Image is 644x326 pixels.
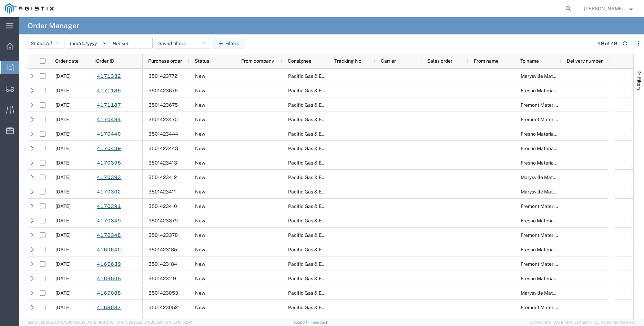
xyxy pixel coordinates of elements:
[427,58,452,64] span: Sales order
[521,175,587,180] span: Marysville Materials Receiving
[96,244,121,256] a: 4169640
[521,73,587,79] span: Marysville Materials Receiving
[195,88,205,93] span: New
[288,146,358,151] span: Pacific Gas & Electric Company
[55,102,71,108] span: 09/30/2025
[149,247,177,252] span: 3501423185
[521,203,584,209] span: Fremont Materials Receiving
[195,218,205,223] span: New
[195,232,205,238] span: New
[636,77,642,91] span: Filters
[96,302,121,314] a: 4169087
[149,290,178,296] span: 3501423053
[55,189,71,194] span: 09/29/2025
[521,247,580,252] span: Fresno Materials Receiving
[55,175,71,180] span: 09/29/2025
[381,58,396,64] span: Carrier
[96,229,121,241] a: 4170348
[521,88,580,93] span: Fresno Materials Receiving
[195,175,205,180] span: New
[521,218,580,223] span: Fresno Materials Receiving
[149,102,178,108] span: 3501423675
[521,146,580,151] span: Fresno Materials Receiving
[195,305,205,310] span: New
[567,58,603,64] span: Delivery number
[28,17,79,34] h4: Order Manager
[116,320,193,324] span: Client: 2025.20.0-035ba07
[149,261,177,267] span: 3501423184
[288,276,358,281] span: Pacific Gas & Electric Company
[521,305,584,310] span: Fremont Materials Receiving
[149,175,177,180] span: 3501423412
[149,146,178,151] span: 3501423443
[55,131,71,137] span: 09/29/2025
[55,160,71,166] span: 09/29/2025
[293,320,310,324] a: Support
[96,114,121,126] a: 4170494
[96,157,121,169] a: 4170395
[96,70,121,82] a: 4171332
[288,232,358,238] span: Pacific Gas & Electric Company
[55,117,71,122] span: 09/29/2025
[288,218,358,223] span: Pacific Gas & Electric Company
[334,58,362,64] span: Tracking No.
[288,189,358,194] span: Pacific Gas & Electric Company
[288,102,358,108] span: Pacific Gas & Electric Company
[195,160,205,166] span: New
[55,261,71,267] span: 09/26/2025
[213,38,245,49] button: Filters
[521,117,584,122] span: Fremont Materials Receiving
[55,305,71,310] span: 09/25/2025
[530,319,636,325] span: Copyright © [DATE]-[DATE] Agistix Inc., All Rights Reserved
[521,276,580,281] span: Fresno Materials Receiving
[288,175,358,180] span: Pacific Gas & Electric Company
[55,203,71,209] span: 09/29/2025
[195,102,205,108] span: New
[288,58,311,64] span: Consignee
[28,320,113,324] span: Server: 2025.20.0-970904bc0f3
[584,4,635,13] button: [PERSON_NAME]
[55,232,71,238] span: 09/29/2025
[521,102,584,108] span: Fremont Materials Receiving
[149,189,176,194] span: 3501423411
[149,276,176,281] span: 3501423119
[598,40,617,47] div: 49 of 49
[521,160,580,166] span: Fresno Materials Receiving
[96,186,121,198] a: 4170392
[55,247,71,252] span: 09/26/2025
[288,247,358,252] span: Pacific Gas & Electric Company
[521,261,584,267] span: Fremont Materials Receiving
[55,290,71,296] span: 09/25/2025
[195,131,205,137] span: New
[28,38,64,49] button: Status:All
[288,160,358,166] span: Pacific Gas & Electric Company
[195,58,209,64] span: Status
[96,200,121,212] a: 4170391
[288,203,358,209] span: Pacific Gas & Electric Company
[288,117,358,122] span: Pacific Gas & Electric Company
[149,218,178,223] span: 3501423379
[521,131,580,137] span: Fresno Materials Receiving
[55,88,71,93] span: 09/30/2025
[96,143,121,155] a: 4170439
[195,290,205,296] span: New
[96,215,121,227] a: 4170349
[241,58,274,64] span: From company
[149,88,178,93] span: 3501423676
[55,276,71,281] span: 09/26/2025
[55,146,71,151] span: 09/29/2025
[55,58,79,64] span: Order date
[96,273,121,285] a: 4169505
[85,320,113,324] span: [DATE] 10:43:43
[288,88,358,93] span: Pacific Gas & Electric Company
[195,73,205,79] span: New
[149,160,177,166] span: 3501423413
[55,218,71,223] span: 09/29/2025
[96,58,114,64] span: Order ID
[521,189,587,194] span: Marysville Materials Receiving
[149,73,177,79] span: 3501423772
[96,85,121,97] a: 4171189
[110,38,152,49] input: Not set
[521,232,584,238] span: Fremont Materials Receiving
[46,41,52,46] span: All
